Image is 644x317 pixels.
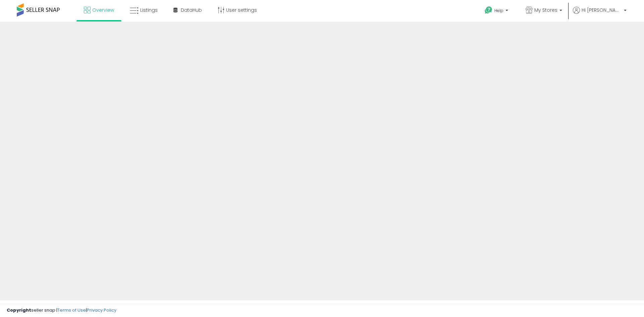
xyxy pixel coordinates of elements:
span: Help [494,8,503,13]
a: Help [479,1,515,22]
span: Listings [140,7,158,13]
span: Overview [92,7,114,13]
a: Hi [PERSON_NAME] [573,7,627,22]
span: DataHub [181,7,202,13]
span: My Stores [534,7,557,13]
i: Get Help [484,6,493,14]
span: Hi [PERSON_NAME] [582,7,622,13]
